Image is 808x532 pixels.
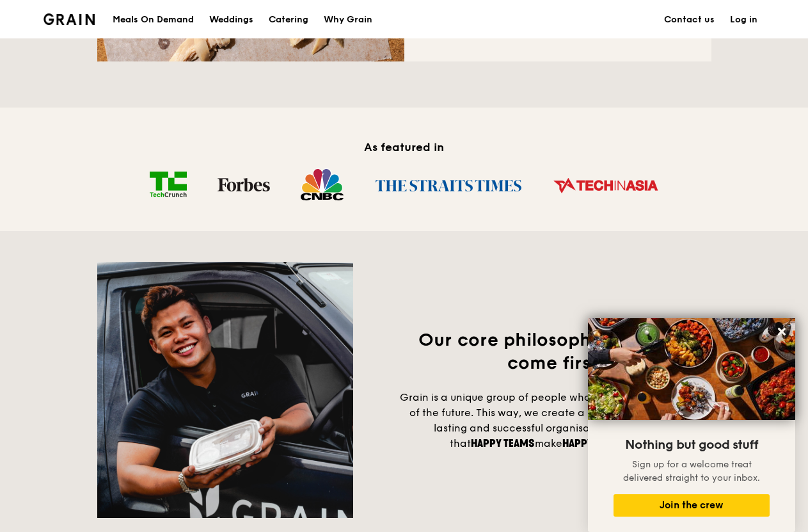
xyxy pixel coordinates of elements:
span: happy teams [471,437,535,449]
span: Grain is a unique group of people who share a magical vision of the future. This way, we create a... [400,391,705,449]
span: Nothing but good stuff [625,437,758,453]
img: CNBC [285,168,359,200]
div: Catering [269,1,308,39]
a: Why Grain [316,1,380,39]
img: Tech in Asia [537,168,674,202]
div: Weddings [209,1,253,39]
a: Contact us [656,1,722,39]
a: Weddings [202,1,261,39]
a: Log in [722,1,765,39]
div: Meals On Demand [113,1,194,39]
div: Why Grain [324,1,372,39]
h2: As featured in [97,138,711,156]
img: People first [97,262,353,518]
img: DSC07876-Edit02-Large.jpeg [588,318,795,420]
img: TechCrunch [134,172,202,197]
span: happy customers [562,437,653,449]
button: Join the crew [614,494,770,517]
img: Forbes [202,178,285,191]
span: Sign up for a welcome treat delivered straight to your inbox. [623,459,760,483]
img: Grain [44,13,95,25]
img: The Straits Times [359,168,537,202]
span: Our core philosophy is people come first [418,329,686,374]
button: Close [772,321,792,342]
a: Catering [261,1,316,39]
